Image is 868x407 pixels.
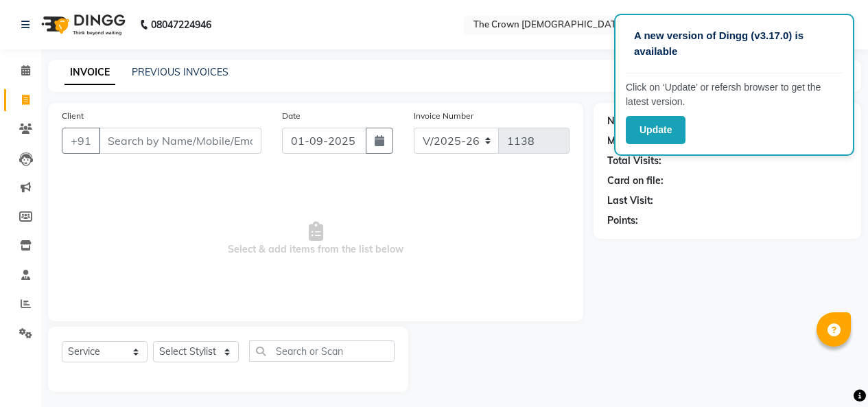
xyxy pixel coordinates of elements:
label: Invoice Number [414,110,473,122]
span: Select & add items from the list below [62,170,570,307]
img: logo [35,5,129,44]
div: Name: [607,114,638,128]
p: A new version of Dingg (v3.17.0) is available [634,28,834,59]
a: PREVIOUS INVOICES [132,66,228,78]
button: +91 [62,128,100,154]
label: Date [282,110,301,122]
div: Total Visits: [607,154,661,168]
div: Last Visit: [607,194,653,208]
input: Search by Name/Mobile/Email/Code [99,128,261,154]
div: Points: [607,213,638,228]
b: 08047224946 [151,5,211,44]
div: Membership: [607,134,667,148]
a: INVOICE [64,60,115,85]
div: Card on file: [607,174,664,188]
input: Search or Scan [249,340,395,362]
label: Client [62,110,84,122]
iframe: chat widget [810,352,854,393]
button: Update [626,116,685,144]
p: Click on ‘Update’ or refersh browser to get the latest version. [626,80,843,109]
